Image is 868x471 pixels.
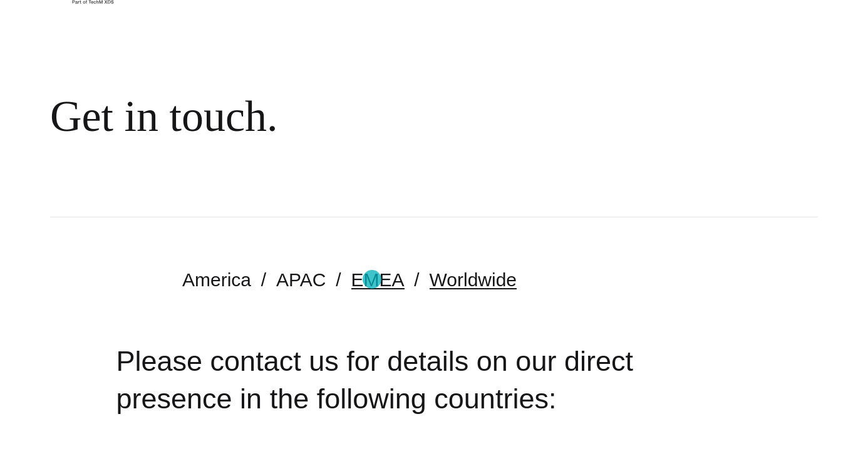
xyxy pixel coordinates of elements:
[430,269,517,290] a: Worldwide
[276,269,326,290] a: APAC
[50,91,764,142] div: Get in touch.
[116,343,752,418] h2: Please contact us for details on our direct presence in the following countries:
[351,269,405,290] a: EMEA
[182,269,251,290] a: America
